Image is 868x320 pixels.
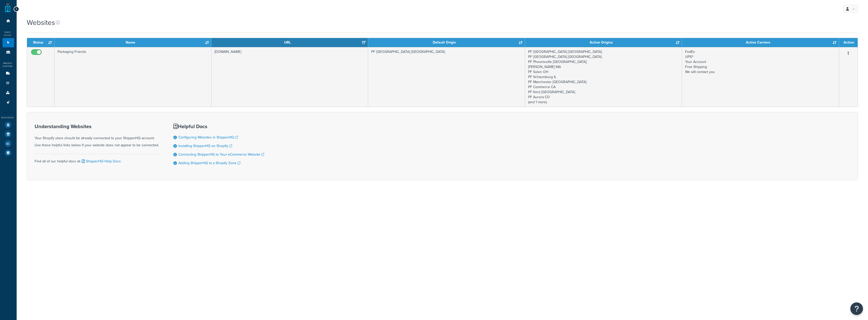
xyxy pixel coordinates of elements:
[850,302,863,315] button: Open Resource Center
[178,160,240,166] a: Adding ShipperHQ to a Shopify Zone
[3,48,14,57] li: Origins
[3,98,14,107] li: Advanced Features
[3,38,14,47] li: Websites
[3,148,14,157] li: Help Docs
[3,79,14,88] li: Shipping Rules
[211,38,368,47] th: URL: activate to sort column ascending
[682,47,839,107] td: FedEx UPS® Your Account Free Shipping We will contact you
[3,120,14,129] li: Test Your Rates
[3,69,14,78] li: Carriers
[55,47,211,107] td: Packaging Friends
[3,130,14,139] li: Marketplace
[3,88,14,97] li: Boxes
[35,124,161,149] div: Your Shopify store should be already connected to your ShipperHQ account. Use these helpful links...
[682,38,839,47] th: Active Carriers: activate to sort column ascending
[173,124,264,129] h3: Helpful Docs
[5,3,11,13] a: ShipperHQ Home
[35,124,161,129] h3: Understanding Websites
[178,135,238,140] a: Configuring Websites in ShipperHQ
[55,38,211,47] th: Name: activate to sort column ascending
[27,38,55,47] th: Status: activate to sort column ascending
[81,159,121,164] a: ShipperHQ Help Docs
[3,16,14,26] li: Dashboard
[27,18,55,27] h1: Websites
[839,38,858,47] th: Action
[35,154,161,165] div: Find all of our helpful docs at:
[178,152,264,157] a: Connecting ShipperHQ to Your eCommerce Website
[368,38,525,47] th: Default Origin: activate to sort column ascending
[211,47,368,107] td: [DOMAIN_NAME]
[525,47,682,107] td: PF [GEOGRAPHIC_DATA] [GEOGRAPHIC_DATA] PF [GEOGRAPHIC_DATA] [GEOGRAPHIC_DATA] PF Pheonixville [GE...
[3,139,14,148] li: Analytics
[525,38,682,47] th: Active Origins: activate to sort column ascending
[368,47,525,107] td: PF [GEOGRAPHIC_DATA] [GEOGRAPHIC_DATA]
[178,143,232,149] a: Installing ShipperHQ on Shopify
